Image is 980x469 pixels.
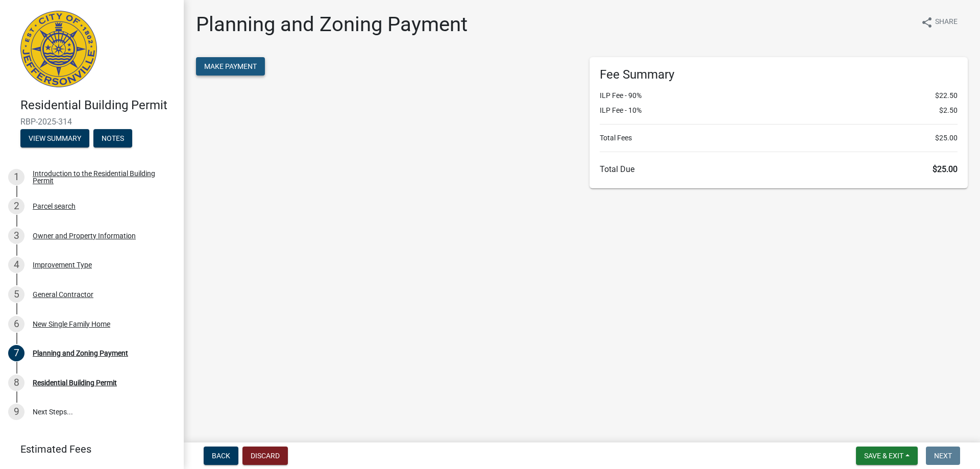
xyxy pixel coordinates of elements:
[8,404,24,420] div: 9
[935,90,958,101] span: $22.50
[33,379,117,386] div: Residential Building Permit
[204,447,238,465] button: Back
[93,135,132,143] wm-modal-confirm: Notes
[33,261,92,268] div: Improvement Type
[600,133,958,143] li: Total Fees
[8,286,24,303] div: 5
[8,439,167,459] a: Estimated Fees
[913,12,966,32] button: shareShare
[20,135,89,143] wm-modal-confirm: Summary
[33,170,167,184] div: Introduction to the Residential Building Permit
[196,12,468,37] h1: Planning and Zoning Payment
[33,350,128,357] div: Planning and Zoning Payment
[20,117,163,127] span: RBP-2025-314
[933,164,958,174] span: $25.00
[921,16,933,29] i: share
[8,257,24,273] div: 4
[935,16,958,29] span: Share
[926,447,960,465] button: Next
[8,375,24,391] div: 8
[8,228,24,244] div: 3
[212,452,230,460] span: Back
[864,452,903,460] span: Save & Exit
[196,57,265,76] button: Make Payment
[33,203,76,210] div: Parcel search
[939,105,958,116] span: $2.50
[8,345,24,361] div: 7
[20,98,176,113] h4: Residential Building Permit
[204,62,257,70] span: Make Payment
[20,11,97,87] img: City of Jeffersonville, Indiana
[8,198,24,214] div: 2
[600,105,958,116] li: ILP Fee - 10%
[93,129,132,147] button: Notes
[8,316,24,332] div: 6
[600,67,958,82] h6: Fee Summary
[33,232,136,239] div: Owner and Property Information
[934,452,952,460] span: Next
[600,164,958,174] h6: Total Due
[242,447,288,465] button: Discard
[8,169,24,185] div: 1
[935,133,958,143] span: $25.00
[856,447,918,465] button: Save & Exit
[33,320,110,328] div: New Single Family Home
[600,90,958,101] li: ILP Fee - 90%
[33,291,93,298] div: General Contractor
[20,129,89,147] button: View Summary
